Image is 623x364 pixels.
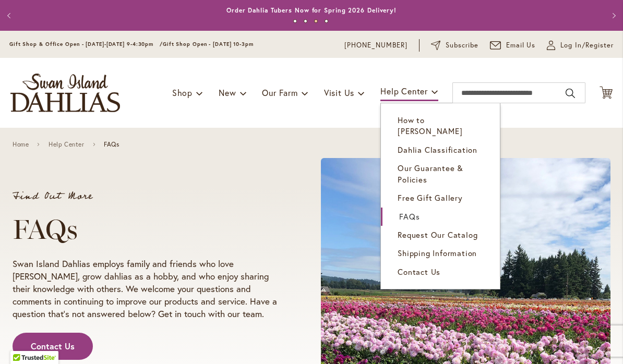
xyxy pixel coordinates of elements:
span: How to [PERSON_NAME] [398,115,462,136]
span: FAQs [399,211,420,222]
p: Find Out More [13,191,281,201]
span: Request Our Catalog [398,229,477,240]
span: Gift Shop & Office Open - [DATE]-[DATE] 9-4:30pm / [9,41,163,47]
a: Home [13,141,29,148]
button: 2 of 4 [304,19,307,23]
a: Log In/Register [547,40,614,51]
a: store logo [10,74,120,112]
span: New [219,87,236,98]
p: Swan Island Dahlias employs family and friends who love [PERSON_NAME], grow dahlias as a hobby, a... [13,258,281,320]
span: Free Gift Gallery [398,192,463,203]
button: 4 of 4 [325,19,328,23]
a: Help Center [49,141,85,148]
span: Our Guarantee & Policies [398,163,463,184]
button: 3 of 4 [314,19,318,23]
span: Log In/Register [560,40,614,51]
button: Next [602,5,623,26]
a: Email Us [490,40,536,51]
span: Subscribe [446,40,478,51]
a: Order Dahlia Tubers Now for Spring 2026 Delivery! [226,6,397,14]
a: [PHONE_NUMBER] [344,40,408,51]
a: Subscribe [431,40,478,51]
h1: FAQs [13,214,281,245]
span: Contact Us [398,266,440,277]
span: Help Center [380,86,428,96]
span: Shipping Information [398,248,477,258]
span: Shop [172,87,193,98]
span: Email Us [506,40,536,51]
button: 1 of 4 [293,19,297,23]
span: Our Farm [262,87,297,98]
span: Dahlia Classification [398,144,477,155]
span: Gift Shop Open - [DATE] 10-3pm [163,41,254,47]
span: FAQs [104,141,119,148]
span: Visit Us [324,87,354,98]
